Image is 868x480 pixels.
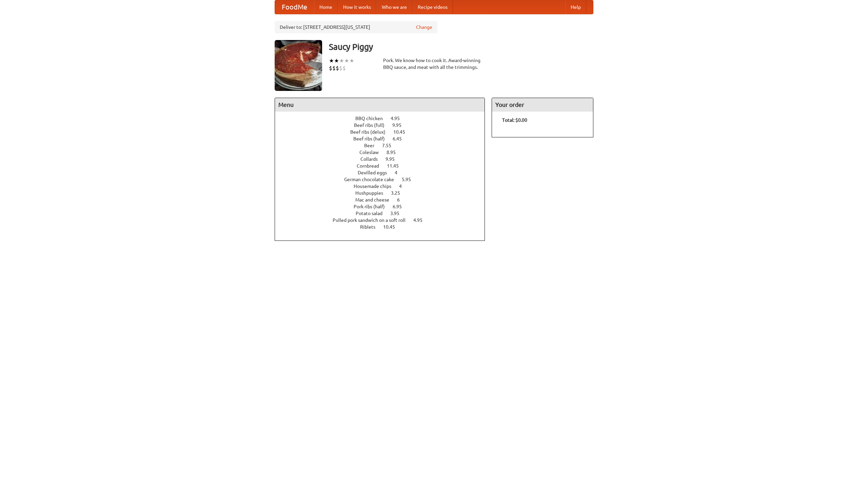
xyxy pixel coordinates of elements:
li: $ [339,64,342,72]
a: Hushpuppies 3.25 [355,190,413,196]
span: 4 [395,170,404,175]
span: 6.45 [393,136,409,141]
span: Housemade chips [354,184,398,189]
span: 9.95 [392,122,408,128]
a: Beef ribs (delux) 10.45 [350,129,418,135]
a: How it works [338,0,376,14]
li: $ [329,64,332,72]
li: ★ [329,57,334,64]
a: Potato salad 3.95 [356,211,412,216]
span: BBQ chicken [355,116,390,121]
span: 10.45 [383,224,402,230]
a: Pulled pork sandwich on a soft roll 4.95 [333,217,435,223]
span: 10.45 [393,129,412,135]
a: Help [565,0,586,14]
span: 4 [399,184,409,189]
a: Coleslaw 8.95 [359,150,408,155]
li: $ [336,64,339,72]
span: Beef ribs (half) [353,136,392,141]
span: 11.45 [387,163,406,169]
li: $ [342,64,346,72]
span: Collards [360,156,384,162]
span: Beef ribs (full) [354,122,391,128]
span: Coleslaw [359,150,386,155]
span: German chocolate cake [344,177,401,182]
b: Total: $0.00 [502,117,527,123]
a: Riblets 10.45 [360,224,408,230]
span: Hushpuppies [355,190,390,196]
a: Mac and cheese 6 [355,197,412,203]
div: Deliver to: [STREET_ADDRESS][US_STATE] [275,21,437,33]
span: 3.95 [390,211,406,216]
a: Change [416,24,432,31]
li: ★ [349,57,354,64]
span: 3.25 [391,190,407,196]
div: Pork. We know how to cook it. Award-winning BBQ sauce, and meat with all the trimmings. [383,57,485,71]
h3: Saucy Piggy [329,40,593,54]
span: Potato salad [356,211,389,216]
span: 4.95 [391,116,407,121]
li: ★ [344,57,349,64]
span: 6 [397,197,407,203]
span: 7.55 [382,143,398,148]
a: Pork ribs (half) 6.95 [354,204,414,209]
a: Collards 9.95 [360,156,407,162]
a: German chocolate cake 5.95 [344,177,423,182]
span: Beer [364,143,381,148]
a: Cornbread 11.45 [357,163,411,169]
span: Mac and cheese [355,197,396,203]
span: 5.95 [402,177,418,182]
a: FoodMe [275,0,314,14]
li: ★ [334,57,339,64]
span: Cornbread [357,163,386,169]
span: 6.95 [393,204,409,209]
a: Beer 7.55 [364,143,404,148]
span: Riblets [360,224,382,230]
li: $ [332,64,336,72]
a: Home [314,0,338,14]
span: 4.95 [413,217,429,223]
span: Devilled eggs [358,170,394,175]
li: ★ [339,57,344,64]
span: Beef ribs (delux) [350,129,392,135]
span: 8.95 [387,150,402,155]
span: 9.95 [386,156,401,162]
a: Beef ribs (half) 6.45 [353,136,414,141]
a: Beef ribs (full) 9.95 [354,122,414,128]
a: Who we are [376,0,412,14]
a: Housemade chips 4 [354,184,414,189]
a: Recipe videos [412,0,453,14]
span: Pork ribs (half) [354,204,392,209]
h4: Your order [492,98,593,112]
span: Pulled pork sandwich on a soft roll [333,217,412,223]
h4: Menu [275,98,485,112]
img: angular.jpg [275,40,322,91]
a: BBQ chicken 4.95 [355,116,412,121]
a: Devilled eggs 4 [358,170,410,175]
